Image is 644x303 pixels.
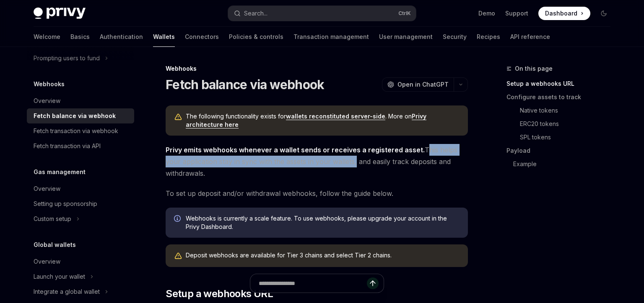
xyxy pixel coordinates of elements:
button: Integrate a global wallet [27,284,112,299]
a: Fetch balance via webhook [27,108,134,123]
a: Overview [27,254,134,269]
a: User management [379,27,433,47]
a: Dashboard [538,7,590,20]
h5: Gas management [34,167,86,177]
button: Launch your wallet [27,269,98,284]
a: Overview [27,181,134,196]
svg: Warning [174,252,182,260]
img: dark logo [34,8,86,19]
div: Webhooks [166,64,468,73]
a: Configure assets to track [506,90,617,104]
strong: Privy emits webhooks whenever a wallet sends or receives a registered asset. [166,146,425,154]
a: Recipes [477,27,500,47]
a: Connectors [185,27,219,47]
span: This helps your application stay in sync with the assets in your wallets, and easily track deposi... [166,144,468,179]
span: The following functionality exists for . More on [186,112,460,129]
button: Custom setup [27,211,84,226]
a: ERC20 tokens [506,117,617,131]
a: Fetch transaction via webhook [27,123,134,139]
a: wallets reconstituted server-side [286,113,385,120]
a: Setting up sponsorship [27,196,134,211]
span: Webhooks is currently a scale feature. To use webhooks, please upgrade your account in the Privy ... [186,214,460,231]
svg: Info [174,215,182,223]
button: Search...CtrlK [228,6,416,21]
span: Ctrl K [398,10,411,17]
div: Setting up sponsorship [34,199,97,209]
div: Overview [34,96,60,106]
a: Native tokens [506,104,617,117]
span: Open in ChatGPT [397,80,449,89]
button: Toggle dark mode [597,7,610,20]
a: SPL tokens [506,131,617,144]
a: Basics [70,27,90,47]
svg: Warning [174,113,182,121]
div: Overview [34,257,60,267]
a: Overview [27,93,134,108]
div: Deposit webhooks are available for Tier 3 chains and select Tier 2 chains. [186,251,460,260]
button: Send message [367,277,379,289]
span: Dashboard [545,9,577,18]
span: On this page [515,64,553,74]
div: Launch your wallet [34,272,85,282]
a: Example [506,157,617,171]
h5: Global wallets [34,240,76,250]
a: Authentication [100,27,143,47]
a: Transaction management [293,27,369,47]
button: Open in ChatGPT [382,77,454,92]
a: API reference [510,27,550,47]
div: Fetch balance via webhook [34,111,116,121]
h5: Webhooks [34,79,65,89]
span: To set up deposit and/or withdrawal webhooks, follow the guide below. [166,187,468,199]
a: Welcome [34,27,60,47]
div: Fetch transaction via API [34,141,101,151]
a: Wallets [153,27,175,47]
div: Overview [34,184,60,194]
a: Payload [506,144,617,157]
a: Security [443,27,467,47]
a: Fetch transaction via API [27,139,134,154]
a: Support [505,9,528,18]
a: Policies & controls [229,27,283,47]
div: Integrate a global wallet [34,287,100,297]
input: Ask a question... [259,274,367,293]
div: Custom setup [34,214,71,224]
h1: Fetch balance via webhook [166,77,324,92]
a: Demo [478,9,495,18]
a: Setup a webhooks URL [506,77,617,90]
div: Fetch transaction via webhook [34,126,118,136]
div: Search... [244,8,267,18]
